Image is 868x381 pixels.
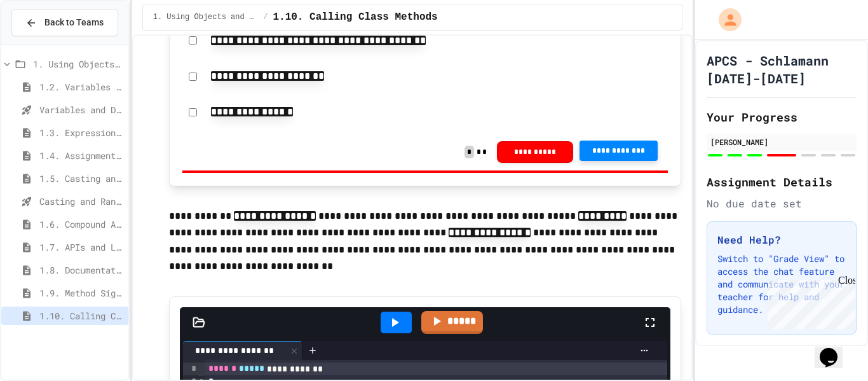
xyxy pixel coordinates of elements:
span: 1.3. Expressions and Output [New] [39,126,123,139]
span: / [263,12,268,22]
div: Chat with us now!Close [5,5,88,81]
span: 1.4. Assignment and Input [39,149,123,162]
p: Switch to "Grade View" to access the chat feature and communicate with your teacher for help and ... [717,253,846,316]
span: 1.9. Method Signatures [39,286,123,300]
span: 1.8. Documentation with Comments and Preconditions [39,263,123,277]
span: Variables and Data Types - Quiz [39,103,123,116]
span: 1.2. Variables and Data Types [39,80,123,94]
span: 1.10. Calling Class Methods [39,309,123,322]
span: 1. Using Objects and Methods [33,57,123,71]
span: Casting and Ranges of variables - Quiz [39,195,123,208]
span: Back to Teams [44,16,104,29]
span: 1. Using Objects and Methods [153,12,259,22]
iframe: chat widget [763,275,855,329]
h1: APCS - Schlamann [DATE]-[DATE] [707,52,857,87]
div: No due date set [707,196,857,211]
span: 1.6. Compound Assignment Operators [39,218,123,231]
iframe: chat widget [815,330,855,368]
div: My Account [705,5,745,34]
span: 1.10. Calling Class Methods [273,10,437,25]
div: [PERSON_NAME] [710,136,853,148]
button: Back to Teams [11,9,118,36]
span: 1.5. Casting and Ranges of Values [39,172,123,185]
h3: Need Help? [717,232,846,247]
h2: Your Progress [707,108,857,126]
h2: Assignment Details [707,173,857,191]
span: 1.7. APIs and Libraries [39,240,123,254]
